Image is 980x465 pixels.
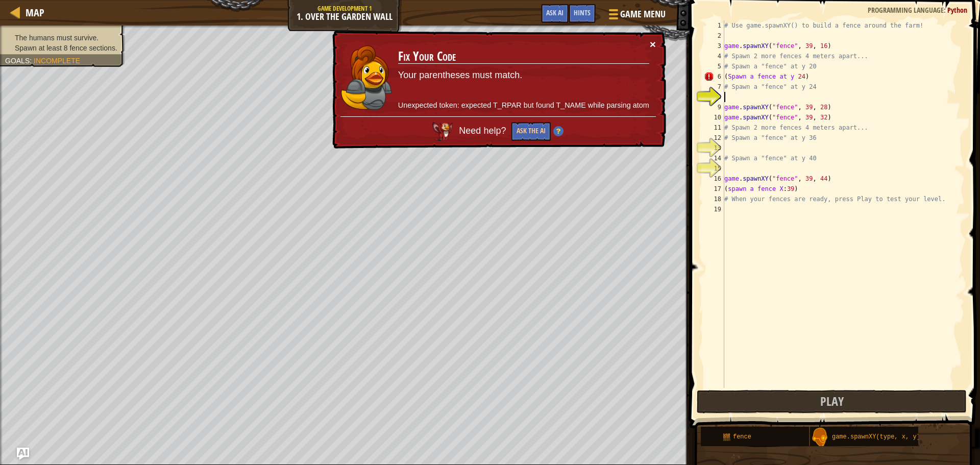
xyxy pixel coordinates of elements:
[704,204,724,214] div: 19
[704,71,724,82] div: 6
[704,163,724,174] div: 15
[704,123,724,133] div: 11
[704,31,724,41] div: 2
[704,102,724,112] div: 9
[34,57,80,65] span: Incomplete
[947,5,967,15] span: Python
[868,5,944,15] span: Programming language
[541,4,569,23] button: Ask AI
[650,39,656,50] button: ×
[944,5,947,15] span: :
[832,433,920,440] span: game.spawnXY(type, x, y)
[30,57,34,65] span: :
[15,44,117,52] span: Spawn at least 8 fence sections.
[459,126,508,136] span: Need help?
[5,43,117,53] li: Spawn at least 8 fence sections.
[17,448,29,460] button: Ask AI
[723,433,731,441] img: portrait.png
[574,8,591,17] span: Hints
[704,153,724,163] div: 14
[620,8,666,21] span: Game Menu
[553,126,563,136] img: Hint
[733,433,751,440] span: fence
[704,82,724,92] div: 7
[704,174,724,184] div: 16
[697,390,967,413] button: Play
[398,69,649,82] p: Your parentheses must match.
[546,8,563,17] span: Ask AI
[511,122,551,141] button: Ask the AI
[704,133,724,143] div: 12
[704,51,724,61] div: 4
[15,34,99,42] span: The humans must survive.
[810,428,829,447] img: portrait.png
[5,57,30,65] span: Goals
[704,184,724,194] div: 17
[20,6,44,19] a: Map
[704,143,724,153] div: 13
[704,92,724,102] div: 8
[704,61,724,71] div: 5
[341,45,392,110] img: duck_anya2.png
[601,4,672,28] button: Game Menu
[398,100,649,111] p: Unexpected token: expected T_RPAR but found T_NAME while parsing atom
[432,122,453,140] img: AI
[704,194,724,204] div: 18
[26,6,44,19] span: Map
[704,41,724,51] div: 3
[704,20,724,31] div: 1
[820,393,844,409] span: Play
[398,50,649,64] h3: Fix Your Code
[704,112,724,123] div: 10
[5,33,117,43] li: The humans must survive.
